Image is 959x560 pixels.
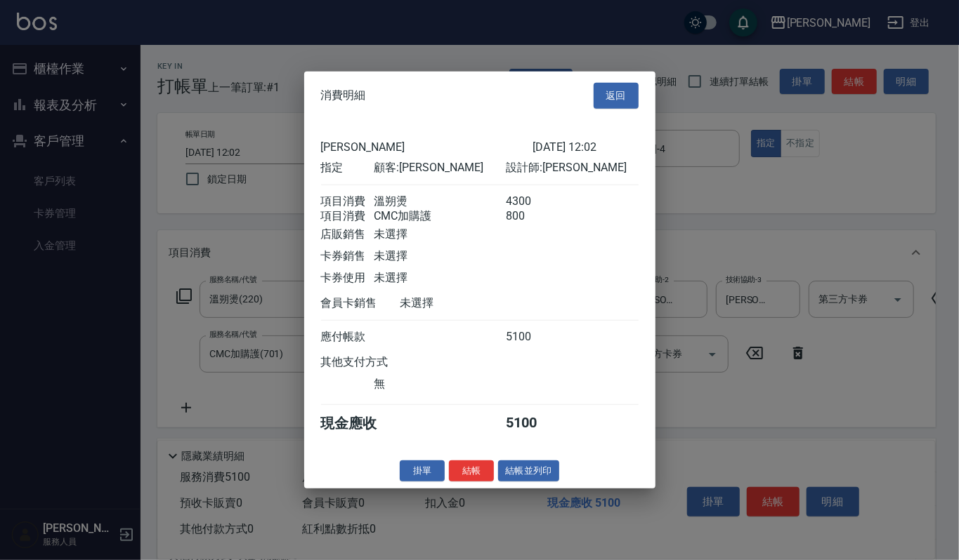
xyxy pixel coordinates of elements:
button: 結帳 [449,460,494,481]
div: 設計師: [PERSON_NAME] [506,160,638,175]
div: 800 [506,208,559,223]
button: 掛單 [400,460,445,481]
div: 卡券銷售 [321,248,374,263]
button: 返回 [594,83,639,109]
div: [DATE] 12:02 [533,140,639,153]
div: 店販銷售 [321,227,374,241]
div: 會員卡銷售 [321,295,400,310]
div: 應付帳款 [321,329,374,344]
div: 4300 [506,194,559,208]
div: 未選擇 [374,248,506,263]
div: [PERSON_NAME] [321,140,533,153]
div: 未選擇 [400,295,533,310]
button: 結帳並列印 [498,460,559,481]
div: 5100 [506,413,559,432]
div: 項目消費 [321,194,374,208]
div: 現金應收 [321,413,400,432]
div: 未選擇 [374,270,506,285]
div: 顧客: [PERSON_NAME] [374,160,506,175]
div: CMC加購護 [374,208,506,223]
div: 溫朔燙 [374,194,506,208]
div: 卡券使用 [321,270,374,285]
div: 指定 [321,160,374,175]
div: 其他支付方式 [321,354,427,369]
div: 項目消費 [321,208,374,223]
div: 未選擇 [374,227,506,241]
div: 5100 [506,329,559,344]
div: 無 [374,376,506,391]
span: 消費明細 [321,88,366,102]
